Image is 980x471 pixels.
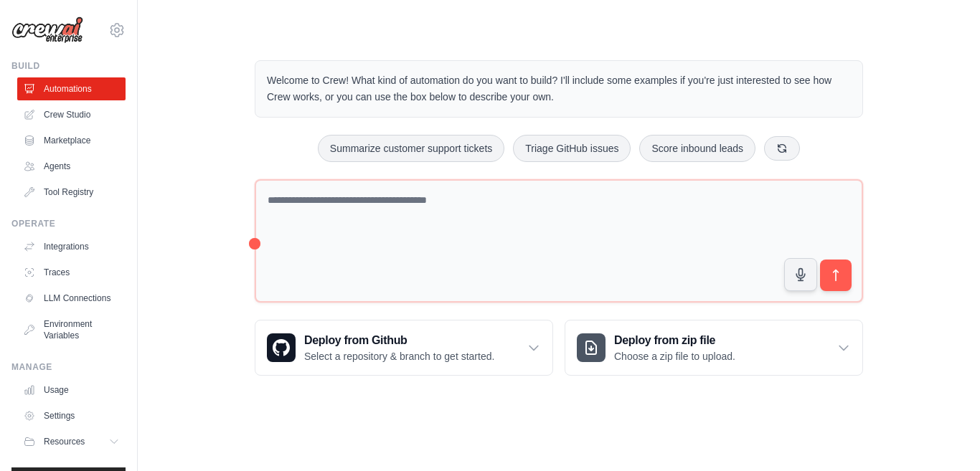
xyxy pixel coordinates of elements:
div: Manage [11,361,126,373]
a: Agents [17,155,126,178]
a: Usage [17,379,126,401]
button: Summarize customer support tickets [318,135,504,162]
a: LLM Connections [17,287,126,310]
a: Traces [17,261,126,284]
h3: Deploy from Github [304,332,494,349]
h3: Deploy from zip file [614,332,735,349]
img: Logo [11,16,83,44]
a: Tool Registry [17,181,126,204]
p: Choose a zip file to upload. [614,349,735,363]
button: Resources [17,430,126,453]
div: Build [11,60,126,72]
a: Automations [17,77,126,100]
button: Triage GitHub issues [513,135,631,162]
a: Integrations [17,235,126,258]
a: Settings [17,404,126,427]
a: Marketplace [17,129,126,152]
span: Resources [44,436,85,447]
a: Crew Studio [17,103,126,126]
button: Score inbound leads [639,135,755,162]
p: Select a repository & branch to get started. [304,349,494,363]
p: Welcome to Crew! What kind of automation do you want to build? I'll include some examples if you'... [267,72,851,105]
a: Environment Variables [17,313,126,347]
div: Operate [11,218,126,229]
